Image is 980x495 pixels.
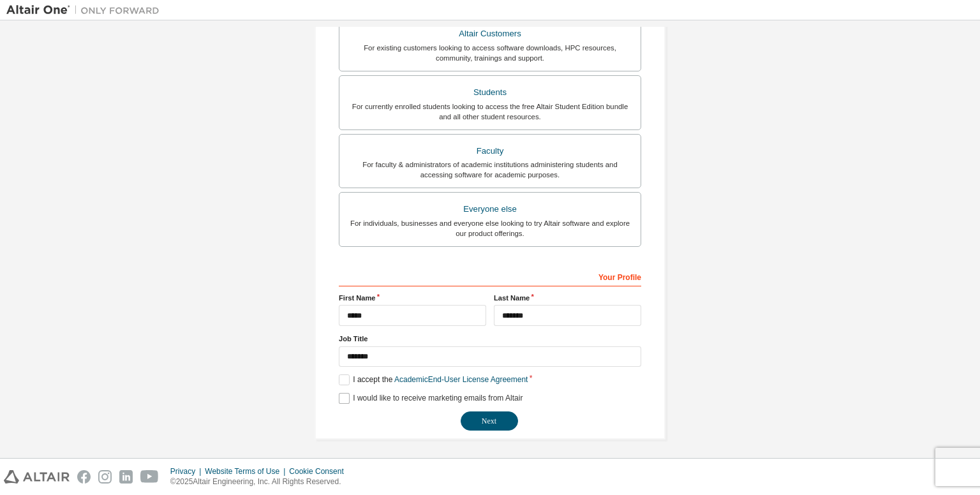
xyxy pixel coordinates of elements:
label: Last Name [494,293,641,303]
div: Your Profile [339,266,641,286]
img: instagram.svg [98,470,112,484]
label: I would like to receive marketing emails from Altair [339,393,523,404]
div: Website Terms of Use [205,466,289,477]
div: Privacy [170,466,205,477]
div: For currently enrolled students looking to access the free Altair Student Edition bundle and all ... [347,101,633,122]
img: linkedin.svg [119,470,133,484]
div: Cookie Consent [289,466,351,477]
div: Everyone else [347,200,633,218]
label: First Name [339,293,486,303]
label: I accept the [339,374,528,385]
div: For individuals, businesses and everyone else looking to try Altair software and explore our prod... [347,218,633,239]
div: Altair Customers [347,25,633,43]
img: youtube.svg [140,470,159,484]
img: Altair One [6,4,166,17]
p: © 2025 Altair Engineering, Inc. All Rights Reserved. [170,477,352,487]
div: For faculty & administrators of academic institutions administering students and accessing softwa... [347,159,633,180]
div: Faculty [347,142,633,160]
button: Next [461,411,518,431]
label: Job Title [339,334,641,344]
div: For existing customers looking to access software downloads, HPC resources, community, trainings ... [347,43,633,63]
img: facebook.svg [77,470,91,484]
div: Students [347,84,633,101]
a: Academic End-User License Agreement [394,375,528,384]
img: altair_logo.svg [4,470,70,484]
